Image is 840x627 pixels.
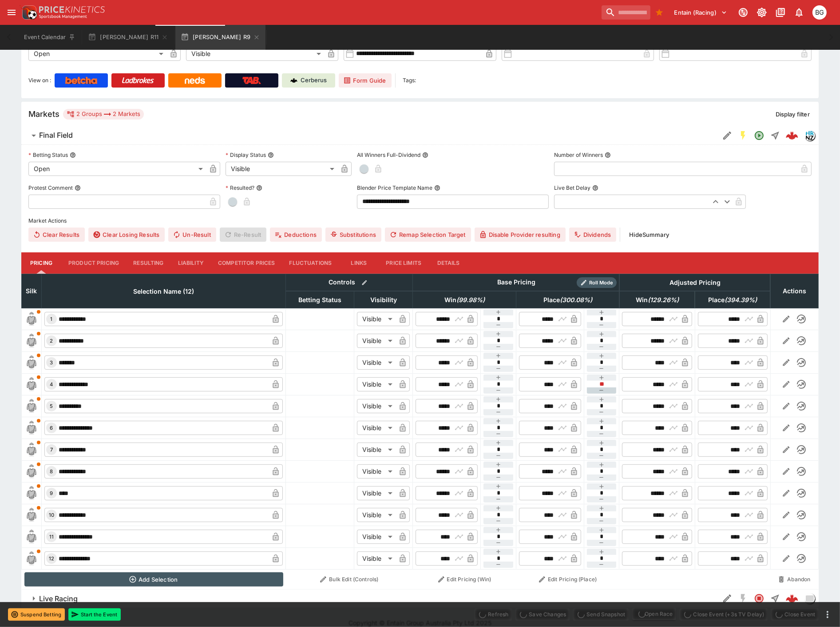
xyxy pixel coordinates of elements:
span: 10 [47,512,56,518]
div: 2 Groups 2 Markets [67,109,140,120]
p: Number of Winners [554,151,603,159]
span: Win(129.26%) [626,295,689,305]
span: Win(99.98%) [435,295,495,305]
button: Links [339,252,379,274]
div: cc4b88d1-eb46-4780-934b-de92d1cdc23e [786,592,798,605]
span: 4 [48,381,55,387]
img: runner 4 [24,377,39,391]
div: Visible [357,399,396,413]
p: Resulted? [226,184,254,192]
div: Visible [357,443,396,457]
button: Fluctuations [282,252,339,274]
div: Base Pricing [494,277,539,288]
button: Live Racing [21,590,719,607]
img: PriceKinetics [39,6,105,13]
button: Bookmarks [652,5,666,20]
p: Cerberus [301,76,327,85]
div: Visible [357,551,396,566]
button: Display Status [268,152,274,158]
img: Betcha [65,77,97,84]
button: SGM Disabled [735,591,751,607]
button: Notifications [791,4,807,20]
button: Event Calendar [19,25,81,50]
button: Resulted? [256,185,262,191]
img: runner 5 [24,399,39,413]
div: Visible [357,355,396,370]
p: Live Bet Delay [554,184,590,192]
button: Documentation [773,4,788,20]
button: Liability [171,252,211,274]
img: Neds [185,77,205,84]
span: 8 [48,468,55,475]
button: [PERSON_NAME] R9 [175,25,265,50]
img: liveracing [805,594,815,603]
button: Edit Pricing (Win) [416,572,514,587]
button: HideSummary [624,228,674,242]
button: Connected to PK [735,4,751,20]
img: hrnz [805,131,815,140]
button: Straight [767,128,783,144]
button: Final Field [21,127,719,144]
img: runner 2 [24,334,39,348]
div: Open [28,47,166,61]
em: ( 300.08 %) [560,295,592,305]
button: Closed [751,591,767,607]
button: [PERSON_NAME] R11 [83,25,174,50]
span: 2 [48,338,55,344]
th: Adjusted Pricing [619,274,770,291]
p: All Winners Full-Dividend [357,151,420,159]
a: cc4b88d1-eb46-4780-934b-de92d1cdc23e [783,590,801,607]
button: Deductions [270,228,322,242]
button: Edit Detail [719,591,735,607]
div: split button [632,608,676,620]
button: Betting Status [70,152,76,158]
p: Blender Price Template Name [357,184,432,192]
em: ( 99.98 %) [456,295,485,305]
div: Visible [357,377,396,391]
div: Visible [357,530,396,544]
div: Ben Grimstone [812,5,827,20]
img: runner 10 [24,508,39,522]
img: runner 9 [24,486,39,500]
div: Visible [357,421,396,435]
label: Tags: [403,73,416,88]
span: 5 [48,403,55,409]
label: View on : [28,73,51,88]
button: Clear Losing Results [88,228,165,242]
button: Start the Event [68,608,121,621]
button: more [822,609,833,620]
img: runner 8 [24,464,39,479]
img: TabNZ [242,77,261,84]
span: 11 [48,534,55,540]
th: Silk [22,274,42,308]
img: Cerberus [290,77,297,84]
a: Cerberus [282,73,335,88]
div: Visible [226,162,337,176]
span: Selection Name (12) [123,286,204,297]
span: 1 [49,316,55,322]
button: SGM Enabled [735,128,751,144]
img: runner 6 [24,421,39,435]
button: Un-Result [168,228,216,242]
img: runner 7 [24,443,39,457]
label: Market Actions [28,214,812,228]
button: Substitutions [325,228,381,242]
button: Straight [767,591,783,607]
span: Betting Status [289,295,351,305]
h5: Markets [28,109,59,119]
img: runner 1 [24,312,39,326]
div: Visible [357,486,396,500]
div: Visible [186,47,324,61]
button: Open [751,128,767,144]
span: 12 [47,555,56,562]
button: Resulting [126,252,170,274]
button: Number of Winners [605,152,611,158]
button: Remap Selection Target [385,228,471,242]
p: Protest Comment [28,184,73,192]
em: ( 129.26 %) [648,295,679,305]
span: 3 [48,359,55,366]
button: Details [428,252,468,274]
div: Visible [357,334,396,348]
img: logo-cerberus--red.svg [786,129,798,142]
